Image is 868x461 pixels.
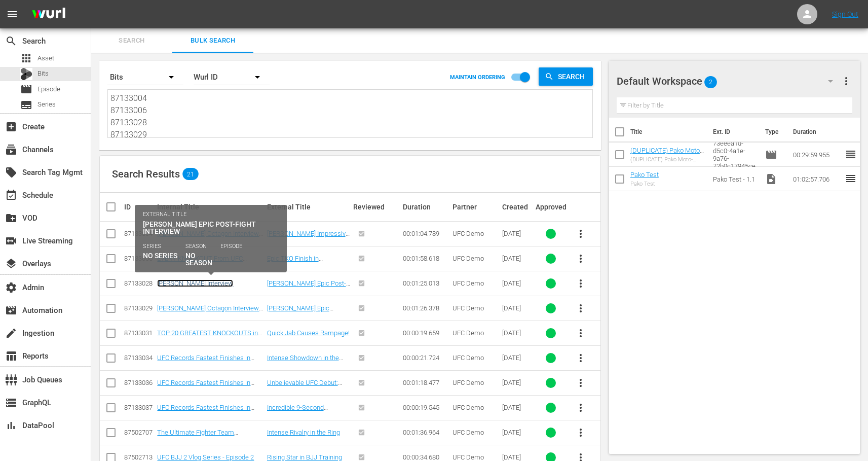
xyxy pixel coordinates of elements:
[157,255,247,270] a: EVERY KNOCKOUT From UFC [GEOGRAPHIC_DATA]
[157,329,262,344] a: TOP 20 GREATEST KNOCKOUTS in UFC History 2013
[452,379,484,386] span: UFC Demo
[20,68,32,80] div: Bits
[452,203,499,211] div: Partner
[789,167,845,191] td: 01:02:57.706
[403,453,449,461] div: 00:00:34.680
[37,53,54,63] span: Asset
[765,149,777,161] span: Episode
[569,222,593,246] button: more_vert
[157,429,253,451] a: The Ultimate Fighter Team [PERSON_NAME] vs Team Faber - The Skirmish
[24,3,73,26] img: ans4CAIJ8jUAAAAAAAAAAAAAAAAAAAAAAAAgQb4GAAAAAAAAAAAAAAAAAAAAAAAAJMjXAAAAAAAAAAAAAAAAAAAAAAAAgAT5G...
[267,203,350,211] div: External Title
[157,404,254,419] a: UFC Records Fastest Finishes in History
[157,354,254,369] a: UFC Records Fastest Finishes in History
[502,354,532,362] div: [DATE]
[124,203,154,211] div: ID
[630,147,704,162] a: (DUPLICATE) Pako Moto-Trailer
[5,419,17,432] span: DataPool
[20,83,32,95] span: Episode
[704,72,717,93] span: 2
[787,118,848,146] th: Duration
[403,354,449,362] div: 00:00:21.724
[5,144,17,156] span: Channels
[20,99,32,111] span: Series
[575,302,587,314] span: more_vert
[353,203,400,211] div: Reviewed
[575,253,587,265] span: more_vert
[502,404,532,411] div: [DATE]
[502,304,532,312] div: [DATE]
[452,354,484,362] span: UFC Demo
[267,255,344,270] a: Epic TKO Finish in [GEOGRAPHIC_DATA] Fight
[630,171,659,179] a: Pako Test
[182,170,199,178] span: 21
[569,420,593,445] button: more_vert
[502,255,532,262] div: [DATE]
[575,427,587,439] span: more_vert
[569,296,593,321] button: more_vert
[5,350,17,362] span: Reports
[403,379,449,386] div: 00:01:18.477
[452,304,484,312] span: UFC Demo
[575,352,587,364] span: more_vert
[502,329,532,337] div: [DATE]
[569,271,593,296] button: more_vert
[765,173,777,185] span: Video
[267,230,350,245] a: [PERSON_NAME] Impressive Octagon Victory
[569,371,593,395] button: more_vert
[569,246,593,271] button: more_vert
[267,379,343,394] a: Unbelievable UFC Debut: Record-Breaking Knockout
[575,402,587,414] span: more_vert
[20,52,32,64] span: Asset
[840,69,852,93] button: more_vert
[5,304,17,316] span: Automation
[194,63,270,91] div: Wurl ID
[403,304,449,312] div: 00:01:26.378
[5,235,17,247] span: Live Streaming
[6,8,18,20] span: menu
[5,189,17,201] span: Schedule
[37,84,60,94] span: Episode
[630,118,707,146] th: Title
[5,397,17,409] span: GraphQL
[569,321,593,345] button: more_vert
[110,92,592,138] textarea: 87133004 87133006 87133028 87133029 87133031 87133034 87133036 87133037 87502707 87502713 8750271...
[569,346,593,370] button: more_vert
[124,429,154,436] div: 87502707
[452,453,484,461] span: UFC Demo
[267,329,350,337] a: Quick Jab Causes Rampage!
[554,67,593,86] span: Search
[630,156,705,163] div: (DUPLICATE) Pako Moto-Trailer
[709,167,761,191] td: Pako Test - 1.1
[536,203,565,211] div: Approved
[403,203,449,211] div: Duration
[452,255,484,262] span: UFC Demo
[575,228,587,240] span: more_vert
[107,63,183,91] div: Bits
[157,203,263,211] div: Internal Title
[267,279,350,295] a: [PERSON_NAME] Epic Post-Fight Interview
[575,327,587,339] span: more_vert
[452,329,484,337] span: UFC Demo
[452,429,484,436] span: UFC Demo
[502,203,532,211] div: Created
[709,143,761,167] td: 73eeea1d-d5c0-4a1e-9a76-72b0c17945ce
[502,429,532,436] div: [DATE]
[759,118,787,146] th: Type
[178,35,247,47] span: Bulk Search
[157,304,263,320] a: [PERSON_NAME] Octagon Interview UFC [GEOGRAPHIC_DATA]
[124,279,154,287] div: 87133028
[5,166,17,179] span: Search Tag Mgmt
[403,329,449,337] div: 00:00:19.659
[403,404,449,411] div: 00:00:19.545
[5,258,17,270] span: Overlays
[124,354,154,362] div: 87133034
[617,67,843,95] div: Default Workspace
[112,168,180,180] span: Search Results
[575,377,587,389] span: more_vert
[452,279,484,287] span: UFC Demo
[502,230,532,237] div: [DATE]
[97,35,166,47] span: Search
[502,453,532,461] div: [DATE]
[630,181,659,187] div: Pako Test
